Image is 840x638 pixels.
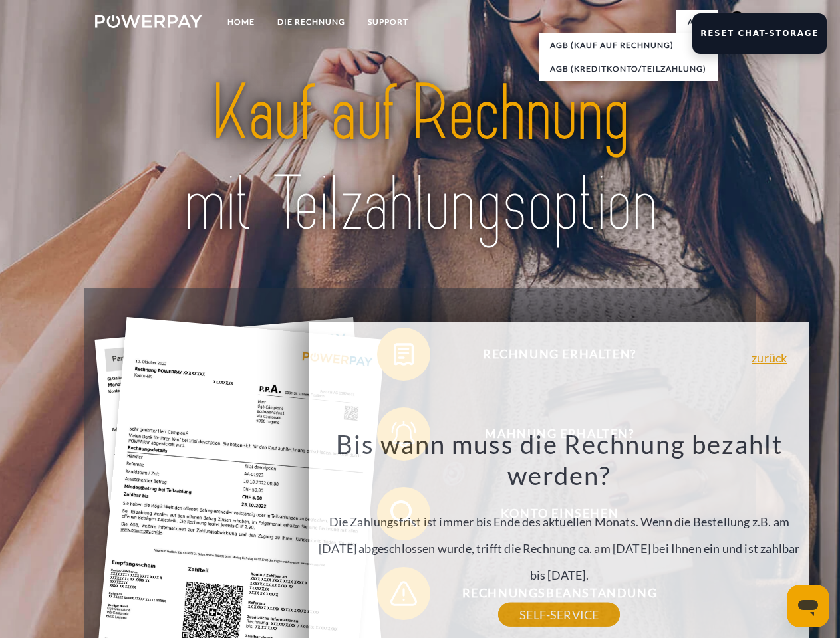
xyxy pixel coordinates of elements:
a: agb [676,10,718,34]
h3: Bis wann muss die Rechnung bezahlt werden? [317,428,802,492]
img: title-powerpay_de.svg [127,64,713,255]
img: logo-powerpay-white.svg [95,15,202,28]
img: de [729,11,745,27]
a: zurück [752,352,787,364]
a: DIE RECHNUNG [266,10,356,34]
iframe: Schaltfläche zum Öffnen des Messaging-Fensters [787,585,829,627]
a: AGB (Kreditkonto/Teilzahlung) [539,57,718,81]
a: Home [216,10,266,34]
a: SUPPORT [356,10,420,34]
a: AGB (Kauf auf Rechnung) [539,33,718,57]
a: SELF-SERVICE [498,603,620,627]
button: Reset Chat-Storage [692,13,827,54]
div: Die Zahlungsfrist ist immer bis Ende des aktuellen Monats. Wenn die Bestellung z.B. am [DATE] abg... [317,428,802,615]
